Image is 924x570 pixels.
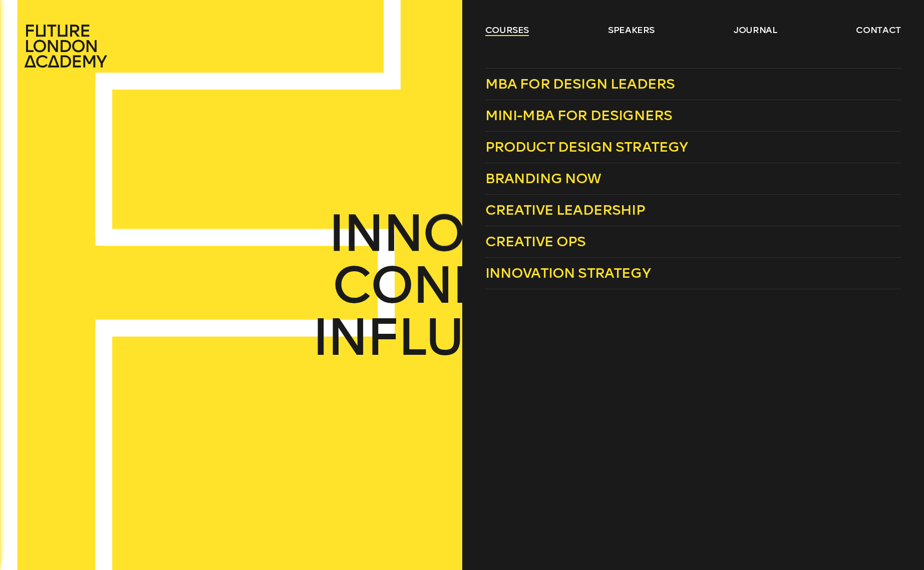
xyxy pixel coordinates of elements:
a: contact [856,24,901,36]
a: Product Design Strategy [485,132,901,163]
a: journal [734,24,777,36]
a: speakers [608,24,655,36]
span: Creative Ops [485,233,586,250]
a: Branding Now [485,163,901,195]
span: Creative Leadership [485,202,645,218]
a: courses [485,24,529,36]
a: Creative Ops [485,226,901,258]
span: Product Design Strategy [485,139,688,155]
span: Branding Now [485,170,601,187]
span: Innovation Strategy [485,265,651,281]
a: MBA for Design Leaders [485,68,901,100]
span: MBA for Design Leaders [485,76,675,92]
a: Innovation Strategy [485,258,901,289]
a: Creative Leadership [485,195,901,226]
span: Mini-MBA for Designers [485,107,673,124]
a: Mini-MBA for Designers [485,100,901,132]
